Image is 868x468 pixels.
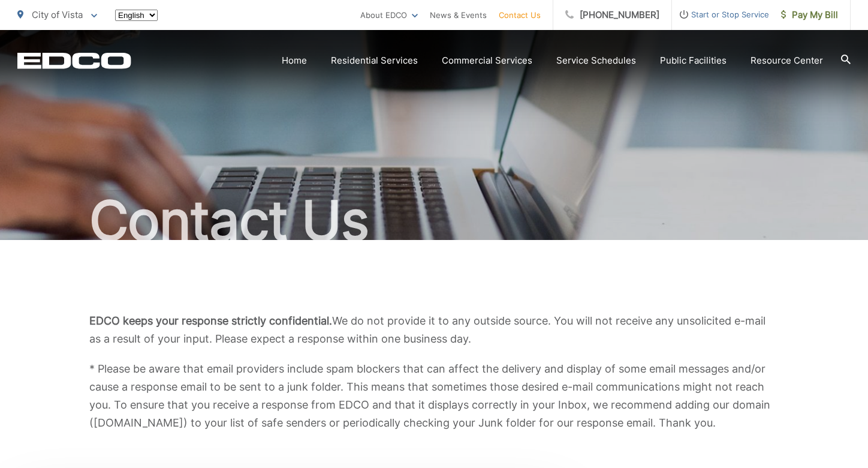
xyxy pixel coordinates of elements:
a: Contact Us [499,8,541,22]
span: City of Vista [32,9,83,20]
p: * Please be aware that email providers include spam blockers that can affect the delivery and dis... [89,360,779,432]
a: Public Facilities [660,53,727,68]
a: Commercial Services [442,53,532,68]
a: News & Events [430,8,487,22]
select: Select a language [115,10,158,21]
span: Pay My Bill [781,8,838,22]
a: Service Schedules [556,53,636,68]
p: We do not provide it to any outside source. You will not receive any unsolicited e-mail as a resu... [89,312,779,348]
a: About EDCO [360,8,418,22]
a: EDCD logo. Return to the homepage. [17,52,131,69]
a: Residential Services [331,53,418,68]
a: Home [282,53,307,68]
a: Resource Center [751,53,823,68]
b: EDCO keeps your response strictly confidential. [89,314,332,327]
h1: Contact Us [17,191,851,251]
